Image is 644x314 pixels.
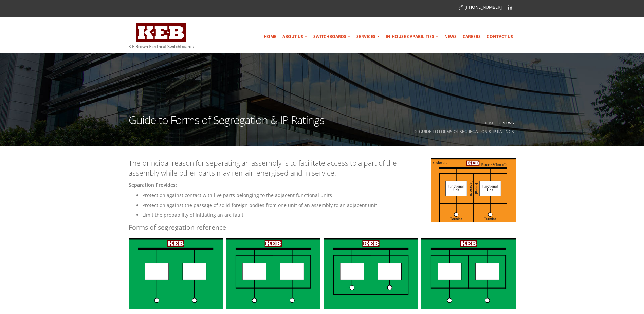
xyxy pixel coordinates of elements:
h5: Separation provides: [129,182,516,188]
img: K E Brown Electrical Switchboards [129,23,194,48]
a: Careers [460,30,483,43]
li: Protection against the passage of solid foreign bodies from one unit of an assembly to an adjacen... [142,201,516,209]
a: Linkedin [505,2,515,13]
a: News [502,120,514,125]
a: Contact Us [484,30,516,43]
a: News [442,30,459,43]
a: About Us [280,30,310,43]
p: The principal reason for separating an assembly is to facilitate access to a part of the assembly... [129,158,516,178]
a: [PHONE_NUMBER] [459,4,502,10]
a: Switchboards [311,30,353,43]
a: In-house Capabilities [383,30,441,43]
li: Guide to Forms of Segregation & IP Ratings [413,127,514,136]
li: Limit the probability of initiating an arc fault [142,211,516,219]
a: Home [261,30,279,43]
a: Home [483,120,496,125]
h1: Guide to Forms of Segregation & IP Ratings [129,115,324,134]
h4: Forms of segregation reference [129,223,516,232]
li: Protection against contact with live parts belonging to the adjacent functional units [142,191,516,199]
a: Services [354,30,382,43]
